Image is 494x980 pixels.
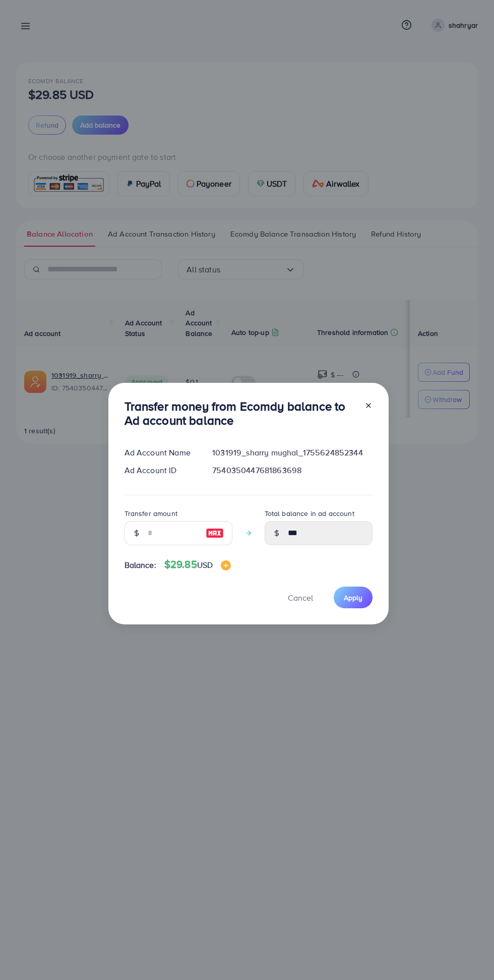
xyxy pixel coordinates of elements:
img: image [206,527,224,539]
label: Transfer amount [125,508,177,518]
span: Cancel [288,592,313,603]
span: Balance: [125,559,156,571]
h3: Transfer money from Ecomdy balance to Ad account balance [125,399,356,428]
h4: $29.85 [164,558,231,571]
span: Apply [344,593,362,603]
div: 1031919_sharry mughal_1755624852344 [204,447,380,458]
div: Ad Account ID [116,465,205,476]
img: image [221,560,231,570]
label: Total balance in ad account [265,508,354,518]
div: Ad Account Name [116,447,205,458]
button: Cancel [275,587,326,608]
div: 7540350447681863698 [204,465,380,476]
button: Apply [334,587,373,608]
span: USD [197,559,213,570]
iframe: Chat [451,935,486,972]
